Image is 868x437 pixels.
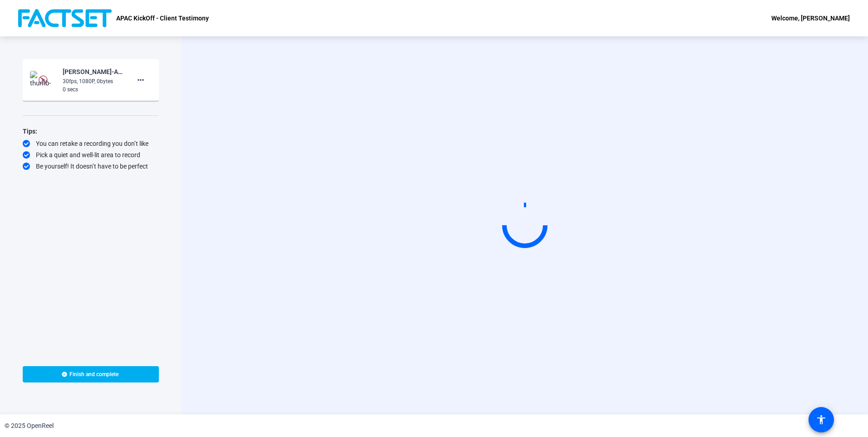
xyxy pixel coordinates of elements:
div: © 2025 OpenReel [5,421,54,431]
div: Tips: [23,126,159,137]
mat-icon: accessibility [816,414,827,425]
div: 0 secs [63,85,123,94]
div: Pick a quiet and well-lit area to record [23,150,159,159]
img: thumb-nail [30,71,57,89]
img: Preview is unavailable [39,75,48,84]
span: Finish and complete [69,371,118,378]
div: Be yourself! It doesn’t have to be perfect [23,162,159,171]
div: Welcome, [PERSON_NAME] [771,13,850,24]
button: Finish and complete [23,366,159,382]
div: [PERSON_NAME]-APAC KickOff - Client Testimony-APAC KickOff - Client Testimony-1757056139392-webcam [63,66,123,77]
mat-icon: more_horiz [135,74,146,85]
div: You can retake a recording you don’t like [23,139,159,148]
p: APAC KickOff - Client Testimony [116,13,209,24]
img: OpenReel logo [18,9,112,27]
div: 30fps, 1080P, 0bytes [63,77,123,85]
